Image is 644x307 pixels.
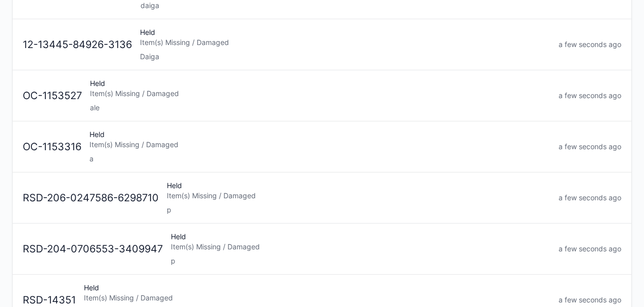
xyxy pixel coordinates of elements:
[141,1,550,11] div: daiga
[555,91,625,101] div: a few seconds ago
[13,224,631,275] a: RSD-204-0706553-3409947HeldItem(s) Missing / Damagedpa few seconds ago
[89,140,550,150] div: Item(s) Missing / Damaged
[86,78,555,113] div: Held
[140,37,550,48] div: Item(s) Missing / Damaged
[13,121,631,172] a: OC-1153316HeldItem(s) Missing / Damagedaa few seconds ago
[19,89,86,103] div: OC-1153527
[555,39,625,50] div: a few seconds ago
[140,52,550,62] div: Daiga
[171,256,550,266] div: p
[13,172,631,224] a: RSD-206-0247586-6298710HeldItem(s) Missing / Damagedpa few seconds ago
[13,19,631,70] a: 12-13445-84926-3136HeldItem(s) Missing / DamagedDaigaa few seconds ago
[85,129,555,164] div: Held
[13,70,631,121] a: OC-1153527HeldItem(s) Missing / Damagedalea few seconds ago
[163,181,555,215] div: Held
[90,103,550,113] div: ale
[167,205,550,215] div: p
[19,242,167,256] div: RSD-204-0706553-3409947
[90,89,550,99] div: Item(s) Missing / Damaged
[555,193,625,203] div: a few seconds ago
[19,37,136,52] div: 12-13445-84926-3136
[555,244,625,254] div: a few seconds ago
[84,293,550,303] div: Item(s) Missing / Damaged
[136,27,555,62] div: Held
[171,242,550,252] div: Item(s) Missing / Damaged
[555,295,625,305] div: a few seconds ago
[555,142,625,152] div: a few seconds ago
[167,191,550,201] div: Item(s) Missing / Damaged
[19,191,163,205] div: RSD-206-0247586-6298710
[19,140,85,154] div: OC-1153316
[89,154,550,164] div: a
[167,232,555,266] div: Held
